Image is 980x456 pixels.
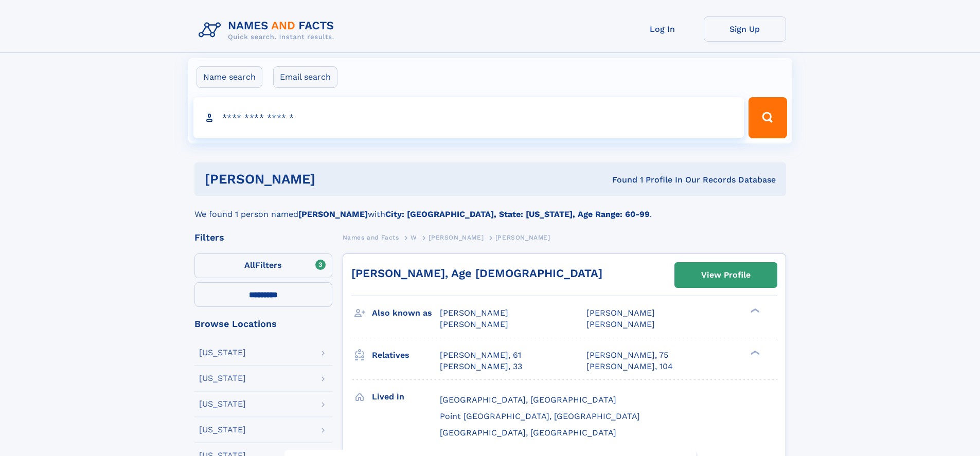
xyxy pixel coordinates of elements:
[205,173,464,186] h1: [PERSON_NAME]
[429,231,484,244] a: [PERSON_NAME]
[621,16,704,42] a: Log In
[351,267,602,280] a: [PERSON_NAME], Age [DEMOGRAPHIC_DATA]
[748,307,760,314] div: ❯
[199,374,246,382] div: [US_STATE]
[194,253,332,278] label: Filters
[701,263,751,287] div: View Profile
[586,319,655,329] span: [PERSON_NAME]
[749,97,787,138] button: Search Button
[440,308,508,318] span: [PERSON_NAME]
[748,349,760,356] div: ❯
[440,350,521,361] a: [PERSON_NAME], 61
[199,400,246,408] div: [US_STATE]
[194,233,332,242] div: Filters
[193,97,744,138] input: search input
[194,319,332,329] div: Browse Locations
[411,234,417,241] span: W
[495,234,550,241] span: [PERSON_NAME]
[440,361,522,372] a: [PERSON_NAME], 33
[194,196,786,221] div: We found 1 person named with .
[429,234,484,241] span: [PERSON_NAME]
[197,66,262,88] label: Name search
[372,346,440,364] h3: Relatives
[586,361,673,372] a: [PERSON_NAME], 104
[464,174,776,186] div: Found 1 Profile In Our Records Database
[244,260,255,270] span: All
[411,231,417,244] a: W
[199,349,246,357] div: [US_STATE]
[586,350,668,361] a: [PERSON_NAME], 75
[298,209,368,219] b: [PERSON_NAME]
[372,388,440,406] h3: Lived in
[675,263,777,287] a: View Profile
[586,308,655,318] span: [PERSON_NAME]
[440,319,508,329] span: [PERSON_NAME]
[343,231,399,244] a: Names and Facts
[199,426,246,434] div: [US_STATE]
[440,395,616,405] span: [GEOGRAPHIC_DATA], [GEOGRAPHIC_DATA]
[273,66,337,88] label: Email search
[704,16,786,42] a: Sign Up
[385,209,650,219] b: City: [GEOGRAPHIC_DATA], State: [US_STATE], Age Range: 60-99
[194,16,343,44] img: Logo Names and Facts
[372,304,440,322] h3: Also known as
[440,428,616,437] span: [GEOGRAPHIC_DATA], [GEOGRAPHIC_DATA]
[440,411,640,421] span: Point [GEOGRAPHIC_DATA], [GEOGRAPHIC_DATA]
